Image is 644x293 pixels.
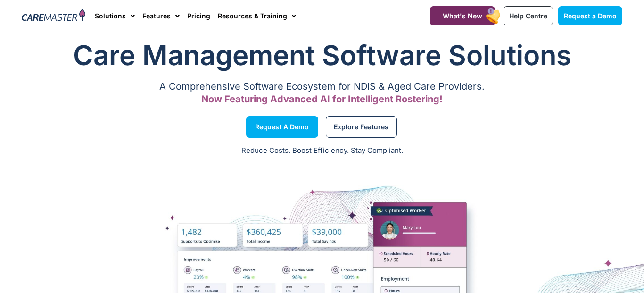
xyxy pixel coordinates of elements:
a: Help Centre [504,6,553,25]
p: Reduce Costs. Boost Efficiency. Stay Compliant. [6,145,638,156]
span: Request a Demo [564,12,617,20]
img: CareMaster Logo [22,9,85,23]
a: What's New [430,6,495,25]
span: Explore Features [334,125,388,129]
span: Help Centre [509,12,547,20]
span: Request a Demo [255,125,309,129]
span: What's New [443,12,482,20]
a: Request a Demo [246,116,318,138]
h1: Care Management Software Solutions [22,36,622,74]
a: Request a Demo [558,6,622,25]
p: A Comprehensive Software Ecosystem for NDIS & Aged Care Providers. [22,84,622,90]
span: Now Featuring Advanced AI for Intelligent Rostering! [201,93,443,105]
a: Explore Features [326,116,397,138]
